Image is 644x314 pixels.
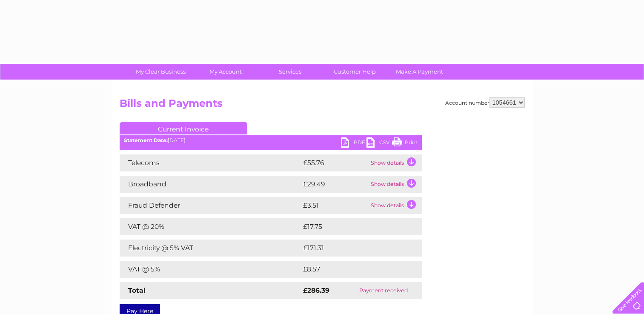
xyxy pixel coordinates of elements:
td: £171.31 [301,240,404,257]
div: [DATE] [120,137,422,143]
a: Print [392,137,418,150]
a: Make A Payment [384,64,455,80]
td: £29.49 [301,176,369,193]
td: VAT @ 20% [120,218,301,235]
a: Customer Help [320,64,390,80]
td: Broadband [120,176,301,193]
a: My Account [190,64,260,80]
td: £55.76 [301,154,369,171]
td: Telecoms [120,154,301,171]
td: Show details [369,176,422,193]
a: CSV [366,137,392,150]
td: Fraud Defender [120,197,301,214]
a: Current Invoice [120,122,247,134]
td: Show details [369,154,422,171]
a: My Clear Business [126,64,196,80]
strong: Total [128,286,146,294]
div: Account number [445,97,525,108]
td: £17.75 [301,218,403,235]
td: Payment received [345,282,422,299]
td: £3.51 [301,197,369,214]
strong: £286.39 [303,286,329,294]
a: Services [255,64,325,80]
b: Statement Date: [124,137,168,143]
td: Electricity @ 5% VAT [120,240,301,257]
td: £8.57 [301,261,402,278]
a: PDF [341,137,366,150]
td: VAT @ 5% [120,261,301,278]
h2: Bills and Payments [120,97,525,114]
td: Show details [369,197,422,214]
